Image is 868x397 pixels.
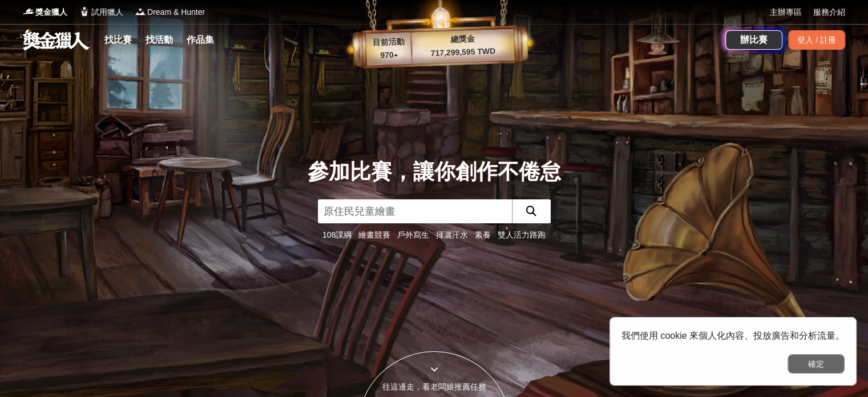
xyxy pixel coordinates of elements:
a: 揮灑汗水 [436,230,468,239]
div: 登入 / 註冊 [788,30,845,50]
span: Dream & Hunter [147,6,205,18]
p: 目前活動 [365,35,411,49]
input: 全球自行車設計比賽 [318,199,512,223]
span: 我們使用 cookie 來個人化內容、投放廣告和分析流量。 [621,331,845,340]
span: 試用獵人 [91,6,123,18]
p: 總獎金 [411,31,514,47]
a: 作品集 [182,32,219,48]
div: 往這邊走，看老闆娘推薦任務 [358,381,511,393]
button: 確定 [788,354,845,374]
a: 雙人活力路跑 [498,230,546,239]
span: 獎金獵人 [35,6,67,18]
a: LogoDream & Hunter [135,6,205,18]
img: Logo [23,6,34,17]
a: 找活動 [141,32,177,48]
img: Logo [79,6,90,17]
img: Logo [135,6,146,17]
a: Logo試用獵人 [79,6,123,18]
a: 主辦專區 [770,6,802,18]
a: 服務介紹 [813,6,845,18]
a: Logo獎金獵人 [23,6,67,18]
a: 繪畫競賽 [358,230,390,239]
a: 素養 [475,230,491,239]
a: 108課綱 [322,230,352,239]
a: 找比賽 [100,32,136,48]
a: 辦比賽 [725,30,782,50]
p: 970 ▴ [366,49,412,62]
div: 參加比賽，讓你創作不倦怠 [308,156,561,188]
p: 717,299,595 TWD [411,45,515,60]
a: 戶外寫生 [397,230,429,239]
